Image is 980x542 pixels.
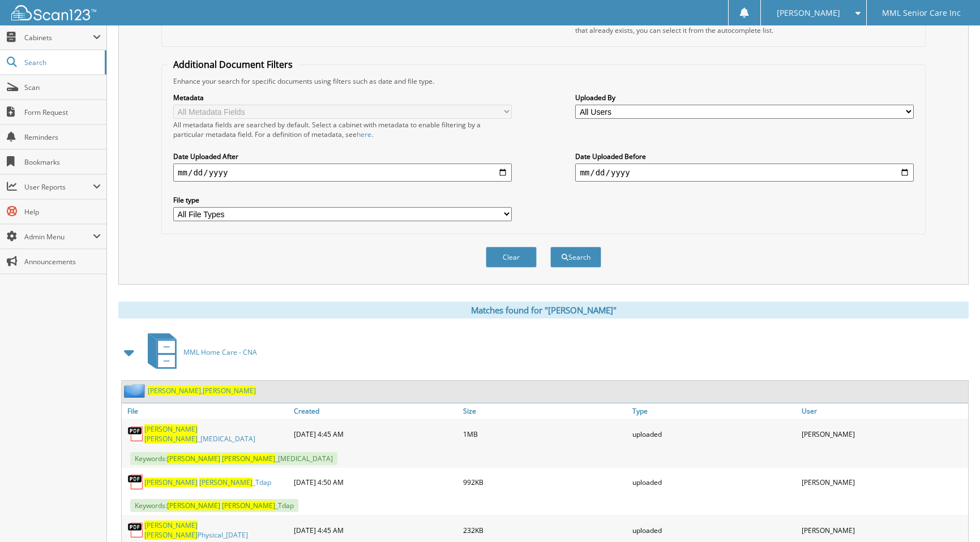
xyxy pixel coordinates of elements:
[127,522,144,539] img: PDF.png
[550,247,601,268] button: Search
[575,152,914,161] label: Date Uploaded Before
[291,421,460,446] div: [DATE] 4:45 AM
[144,424,288,444] a: [PERSON_NAME] [PERSON_NAME]_[MEDICAL_DATA]
[141,330,257,375] a: MML Home Care - CNA
[291,471,460,493] div: [DATE] 4:50 AM
[118,302,969,319] div: Matches found for "[PERSON_NAME]"
[203,386,256,395] span: [PERSON_NAME]
[24,33,93,42] span: Cabinets
[630,403,799,419] a: Type
[799,403,968,419] a: User
[799,421,968,446] div: [PERSON_NAME]
[144,434,198,444] span: [PERSON_NAME]
[173,152,512,161] label: Date Uploaded After
[183,347,257,357] span: MML Home Care - CNA
[124,384,148,398] img: folder2.png
[24,157,101,167] span: Bookmarks
[24,257,101,266] span: Announcements
[630,471,799,493] div: uploaded
[167,501,220,510] span: [PERSON_NAME]
[923,488,980,542] iframe: Chat Widget
[148,386,256,395] a: [PERSON_NAME],[PERSON_NAME]
[199,478,253,487] span: [PERSON_NAME]
[130,452,337,465] span: Keywords: _[MEDICAL_DATA]
[122,403,291,419] a: File
[144,521,288,540] a: [PERSON_NAME] [PERSON_NAME]Physical_[DATE]
[630,421,799,446] div: uploaded
[173,120,512,139] div: All metadata fields are searched by default. Select a cabinet with metadata to enable filtering b...
[173,195,512,205] label: File type
[486,247,537,268] button: Clear
[168,58,298,71] legend: Additional Document Filters
[291,403,460,419] a: Created
[575,93,914,102] label: Uploaded By
[575,164,914,182] input: end
[777,10,840,16] span: [PERSON_NAME]
[167,454,220,463] span: [PERSON_NAME]
[24,83,101,92] span: Scan
[222,454,275,463] span: [PERSON_NAME]
[24,232,93,242] span: Admin Menu
[575,16,914,35] div: Select a cabinet and begin typing the name of the folder you want to search in. If the name match...
[222,501,275,510] span: [PERSON_NAME]
[148,386,201,395] span: [PERSON_NAME]
[144,530,198,540] span: [PERSON_NAME]
[460,403,630,419] a: Size
[127,425,144,442] img: PDF.png
[24,207,101,217] span: Help
[173,164,512,182] input: start
[11,5,96,20] img: scan123-logo-white.svg
[144,478,198,487] span: [PERSON_NAME]
[24,182,93,192] span: User Reports
[882,10,961,16] span: MML Senior Care Inc
[144,424,198,434] span: [PERSON_NAME]
[357,130,371,139] a: here
[127,474,144,491] img: PDF.png
[173,93,512,102] label: Metadata
[130,499,298,512] span: Keywords: _Tdap
[460,421,630,446] div: 1MB
[460,471,630,493] div: 992KB
[24,58,99,67] span: Search
[168,76,919,86] div: Enhance your search for specific documents using filters such as date and file type.
[24,132,101,142] span: Reminders
[799,471,968,493] div: [PERSON_NAME]
[144,521,198,530] span: [PERSON_NAME]
[144,478,271,487] a: [PERSON_NAME] [PERSON_NAME]_Tdap
[24,107,101,117] span: Form Request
